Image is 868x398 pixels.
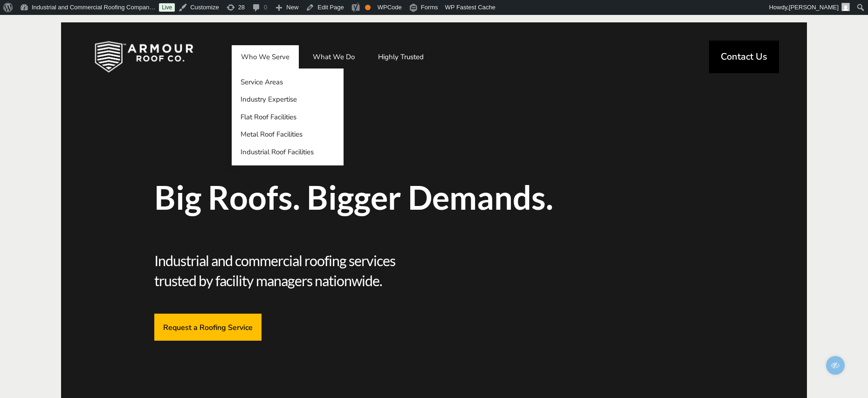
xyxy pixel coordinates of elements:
[80,34,208,80] img: Industrial and Commercial Roofing Company | Armour Roof Co.
[232,45,299,69] a: Who We Serve
[232,91,344,109] a: Industry Expertise
[232,143,344,161] a: Industrial Roof Facilities
[721,52,767,62] span: Contact Us
[303,45,364,69] a: What We Do
[159,3,175,12] a: Live
[365,5,371,10] div: OK
[232,108,344,126] a: Flat Roof Facilities
[709,41,779,73] a: Contact Us
[232,126,344,144] a: Metal Roof Facilities
[789,4,839,11] span: [PERSON_NAME]
[369,45,433,69] a: Highly Trusted
[232,73,344,91] a: Service Areas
